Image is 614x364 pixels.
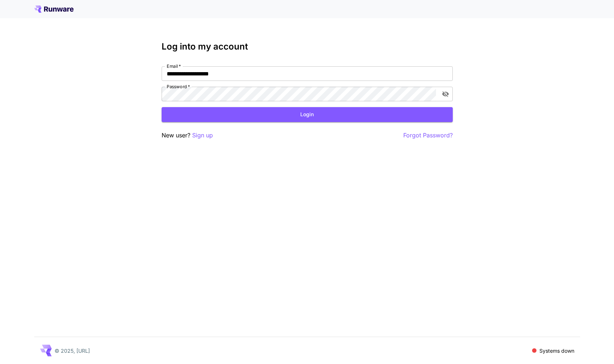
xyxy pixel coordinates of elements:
label: Password [167,83,190,90]
p: © 2025, [URL] [55,347,90,355]
label: Email [167,63,181,69]
button: Forgot Password? [403,131,453,140]
button: Login [162,107,453,122]
button: toggle password visibility [439,87,452,101]
p: New user? [162,131,213,140]
h3: Log into my account [162,42,453,52]
p: Systems down [539,347,574,355]
button: Sign up [192,131,213,140]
